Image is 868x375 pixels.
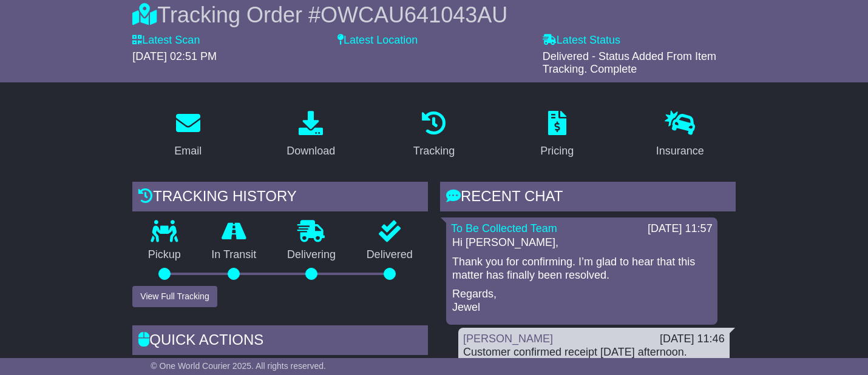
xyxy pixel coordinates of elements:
[413,143,455,159] div: Tracking
[287,143,335,159] div: Download
[648,222,713,236] div: [DATE] 11:57
[166,107,209,164] a: Email
[132,325,428,358] div: Quick Actions
[132,2,735,28] div: Tracking Order #
[543,50,716,76] span: Delivered - Status Added From Item Tracking. Complete
[463,333,553,345] a: [PERSON_NAME]
[440,182,736,214] div: RECENT CHAT
[132,182,428,214] div: Tracking history
[452,236,711,250] p: Hi [PERSON_NAME],
[532,107,581,164] a: Pricing
[543,34,620,47] label: Latest Status
[463,346,725,372] div: Customer confirmed receipt [DATE] afternoon. Thankfully this disaster is at an end!
[151,361,326,371] span: © One World Courier 2025. All rights reserved.
[320,2,507,27] span: OWCAU641043AU
[132,34,200,47] label: Latest Scan
[405,107,463,164] a: Tracking
[272,248,351,262] p: Delivering
[132,286,217,307] button: View Full Tracking
[540,143,574,159] div: Pricing
[452,256,711,282] p: Thank you for confirming. I’m glad to hear that this matter has finally been resolved.
[351,248,428,262] p: Delivered
[132,248,196,262] p: Pickup
[196,248,272,262] p: In Transit
[132,50,217,62] span: [DATE] 02:51 PM
[174,143,202,159] div: Email
[656,143,704,159] div: Insurance
[279,107,343,164] a: Download
[452,288,711,314] p: Regards, Jewel
[660,333,725,346] div: [DATE] 11:46
[451,222,557,234] a: To Be Collected Team
[337,34,418,47] label: Latest Location
[648,107,712,164] a: Insurance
